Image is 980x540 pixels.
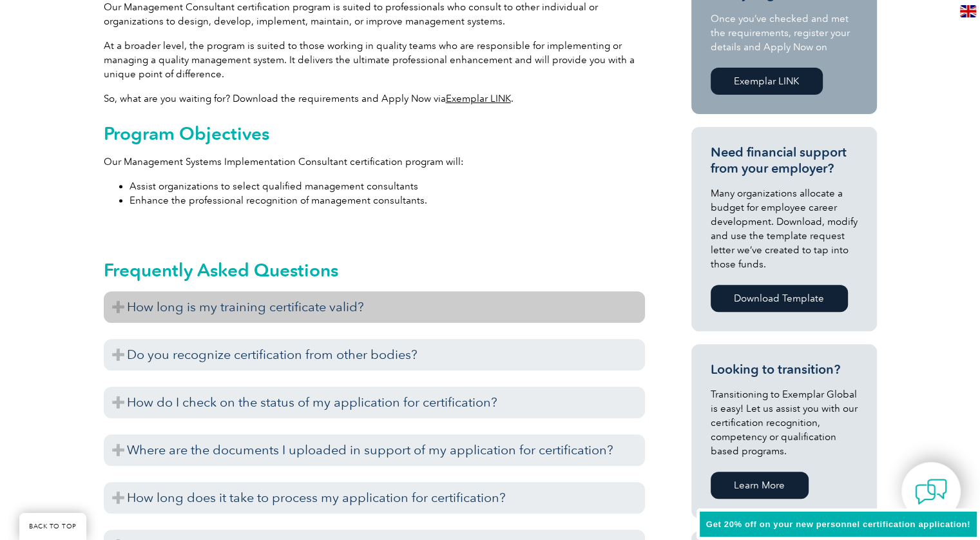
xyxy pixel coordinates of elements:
h3: Do you recognize certification from other bodies? [104,339,645,371]
h3: Where are the documents I uploaded in support of my application for certification? [104,434,645,466]
span: Get 20% off on your new personnel certification application! [706,519,970,529]
li: Enhance the professional recognition of management consultants. [130,193,645,207]
a: Learn More [711,472,809,499]
p: Our Management Systems Implementation Consultant certification program will: [104,155,645,169]
img: contact-chat.png [915,476,947,508]
h3: Looking to transition? [711,362,858,378]
h2: Frequently Asked Questions [104,260,645,280]
h3: Need financial support from your employer? [711,144,858,177]
a: BACK TO TOP [19,513,86,540]
a: Exemplar LINK [446,93,511,104]
h3: How long does it take to process my application for certification? [104,482,645,514]
p: Transitioning to Exemplar Global is easy! Let us assist you with our certification recognition, c... [711,387,858,458]
p: At a broader level, the program is suited to those working in quality teams who are responsible f... [104,39,645,81]
p: Once you’ve checked and met the requirements, register your details and Apply Now on [711,12,858,54]
p: Many organizations allocate a budget for employee career development. Download, modify and use th... [711,186,858,271]
h3: How long is my training certificate valid? [104,291,645,323]
a: Download Template [711,285,848,312]
a: Exemplar LINK [711,68,823,95]
img: en [960,5,976,17]
p: So, what are you waiting for? Download the requirements and Apply Now via . [104,92,645,106]
h2: Program Objectives [104,123,645,144]
li: Assist organizations to select qualified management consultants [130,179,645,193]
h3: How do I check on the status of my application for certification? [104,387,645,418]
